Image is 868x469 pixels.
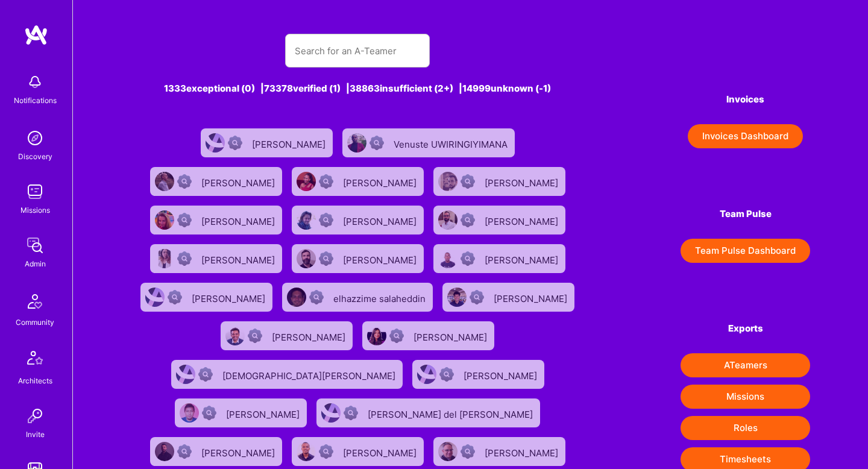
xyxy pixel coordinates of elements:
a: User AvatarNot Scrubbed[PERSON_NAME] [429,201,570,239]
div: [PERSON_NAME] [414,328,489,344]
div: [PERSON_NAME] [485,251,561,266]
a: User AvatarNot Scrubbed[PERSON_NAME] [136,278,277,316]
img: Not Scrubbed [461,174,475,189]
div: [PERSON_NAME] [494,289,570,305]
img: Not Scrubbed [248,329,262,343]
img: User Avatar [155,210,174,230]
div: Invite [26,428,45,441]
button: Missions [681,385,810,409]
a: User AvatarNot Scrubbed[PERSON_NAME] [407,355,549,394]
img: Not Scrubbed [168,290,182,304]
a: User AvatarNot Scrubbed[PERSON_NAME] [429,162,570,201]
div: [PERSON_NAME] del [PERSON_NAME] [368,405,535,421]
img: User Avatar [438,210,458,230]
img: User Avatar [155,249,174,268]
img: discovery [23,126,47,150]
div: Discovery [18,150,52,163]
input: Search for an A-Teamer [295,36,420,66]
img: User Avatar [438,442,458,461]
img: User Avatar [176,365,195,384]
img: User Avatar [180,403,199,423]
a: User AvatarNot Scrubbed[DEMOGRAPHIC_DATA][PERSON_NAME] [166,355,407,394]
img: User Avatar [225,326,245,345]
div: [PERSON_NAME] [252,135,328,151]
div: 1333 exceptional (0) | 73378 verified (1) | 38863 insufficient (2+) | 14999 unknown (-1) [131,82,585,95]
a: User AvatarNot ScrubbedVenuste UWIRINGIYIMANA [338,124,520,162]
div: Admin [25,257,46,270]
img: Not Scrubbed [177,444,192,459]
a: User AvatarNot Scrubbed[PERSON_NAME] [145,162,287,201]
div: [PERSON_NAME] [201,212,277,228]
div: elhazzime salaheddin [333,289,428,305]
img: Not Scrubbed [461,213,475,227]
h4: Invoices [681,94,810,105]
img: Not Scrubbed [228,136,242,150]
img: Not Scrubbed [319,251,333,266]
img: Invite [23,404,47,428]
a: User AvatarNot Scrubbedelhazzime salaheddin [277,278,438,316]
img: User Avatar [145,288,165,307]
img: User Avatar [287,288,306,307]
a: User AvatarNot Scrubbed[PERSON_NAME] [438,278,579,316]
div: [PERSON_NAME] [201,174,277,189]
div: [PERSON_NAME] [485,174,561,189]
img: Not Scrubbed [439,367,454,382]
div: Community [16,316,54,329]
div: [PERSON_NAME] [201,444,277,459]
img: Not Scrubbed [461,444,475,459]
img: Not Scrubbed [319,444,333,459]
img: logo [24,24,48,46]
a: User AvatarNot Scrubbed[PERSON_NAME] [216,316,357,355]
a: User AvatarNot Scrubbed[PERSON_NAME] [287,162,429,201]
img: User Avatar [297,442,316,461]
div: [PERSON_NAME] [226,405,302,421]
a: User AvatarNot Scrubbed[PERSON_NAME] [429,239,570,278]
img: User Avatar [367,326,386,345]
div: [PERSON_NAME] [272,328,348,344]
div: [PERSON_NAME] [192,289,268,305]
img: Not Scrubbed [319,174,333,189]
img: teamwork [23,180,47,204]
img: User Avatar [297,249,316,268]
a: User AvatarNot Scrubbed[PERSON_NAME] [170,394,312,432]
div: [PERSON_NAME] [343,444,419,459]
button: Invoices Dashboard [688,124,803,148]
img: User Avatar [155,442,174,461]
div: [PERSON_NAME] [464,367,539,382]
a: User AvatarNot Scrubbed[PERSON_NAME] [145,201,287,239]
a: User AvatarNot Scrubbed[PERSON_NAME] del [PERSON_NAME] [312,394,545,432]
img: Not Scrubbed [470,290,484,304]
img: User Avatar [297,172,316,191]
img: Not Scrubbed [461,251,475,266]
img: User Avatar [297,210,316,230]
img: User Avatar [206,133,225,153]
div: Notifications [14,94,57,107]
img: Not Scrubbed [177,213,192,227]
img: Not Scrubbed [198,367,213,382]
img: User Avatar [438,249,458,268]
a: User AvatarNot Scrubbed[PERSON_NAME] [357,316,499,355]
button: Roles [681,416,810,440]
button: ATeamers [681,353,810,377]
a: User AvatarNot Scrubbed[PERSON_NAME] [145,239,287,278]
img: Not Scrubbed [319,213,333,227]
div: Missions [20,204,50,216]
div: Venuste UWIRINGIYIMANA [394,135,510,151]
div: Architects [18,374,52,387]
button: Team Pulse Dashboard [681,239,810,263]
img: Not Scrubbed [344,406,358,420]
a: User AvatarNot Scrubbed[PERSON_NAME] [196,124,338,162]
div: [DEMOGRAPHIC_DATA][PERSON_NAME] [222,367,398,382]
img: User Avatar [321,403,341,423]
img: Community [20,287,49,316]
img: User Avatar [155,172,174,191]
img: User Avatar [447,288,467,307]
img: admin teamwork [23,233,47,257]
div: [PERSON_NAME] [485,212,561,228]
img: Not Scrubbed [389,329,404,343]
img: Not Scrubbed [370,136,384,150]
div: [PERSON_NAME] [201,251,277,266]
img: User Avatar [347,133,366,153]
a: User AvatarNot Scrubbed[PERSON_NAME] [287,239,429,278]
